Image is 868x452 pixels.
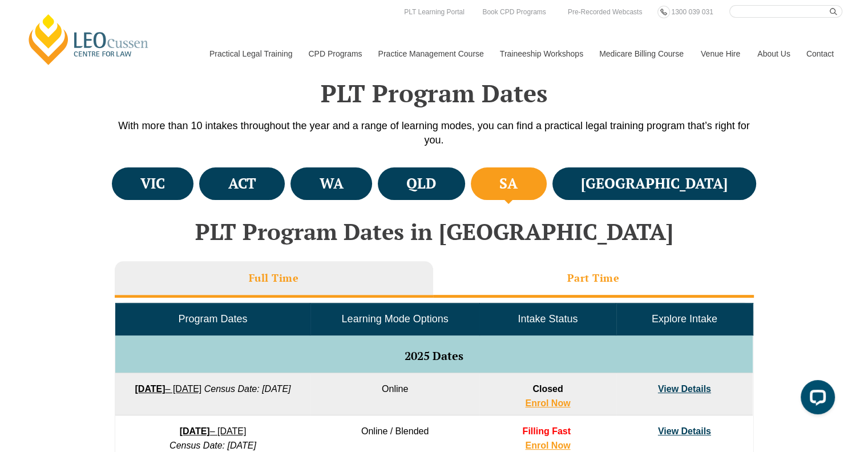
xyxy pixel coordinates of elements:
[178,313,247,325] span: Program Dates
[26,13,152,66] a: [PERSON_NAME] Centre for Law
[479,6,548,18] a: Book CPD Programs
[567,271,620,285] h3: Part Time
[109,79,760,107] h2: PLT Program Dates
[668,6,716,18] a: 1300 039 031
[204,384,291,394] em: Census Date: [DATE]
[300,29,369,78] a: CPD Programs
[522,426,570,436] span: Filling Fast
[342,313,449,325] span: Learning Mode Options
[140,174,165,193] h4: VIC
[671,8,713,16] span: 1300 039 031
[310,373,479,415] td: Online
[518,313,578,325] span: Intake Status
[228,174,256,193] h4: ACT
[135,384,201,394] a: [DATE]– [DATE]
[405,348,463,363] span: 2025 Dates
[658,384,711,394] a: View Details
[499,174,518,193] h4: SA
[320,174,344,193] h4: WA
[135,384,165,394] strong: [DATE]
[180,426,210,436] strong: [DATE]
[180,426,247,436] a: [DATE]– [DATE]
[109,219,760,244] h2: PLT Program Dates in [GEOGRAPHIC_DATA]
[491,29,591,78] a: Traineeship Workshops
[401,6,467,18] a: PLT Learning Portal
[406,174,436,193] h4: QLD
[692,29,749,78] a: Venue Hire
[591,29,692,78] a: Medicare Billing Course
[525,441,570,450] a: Enrol Now
[525,398,570,408] a: Enrol Now
[749,29,798,78] a: About Us
[370,29,491,78] a: Practice Management Course
[798,29,842,78] a: Contact
[532,384,563,394] span: Closed
[652,313,717,325] span: Explore Intake
[249,271,299,285] h3: Full Time
[581,174,728,193] h4: [GEOGRAPHIC_DATA]
[109,119,760,147] p: With more than 10 intakes throughout the year and a range of learning modes, you can find a pract...
[565,6,645,18] a: Pre-Recorded Webcasts
[169,441,256,450] em: Census Date: [DATE]
[201,29,300,78] a: Practical Legal Training
[792,375,839,423] iframe: LiveChat chat widget
[658,426,711,436] a: View Details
